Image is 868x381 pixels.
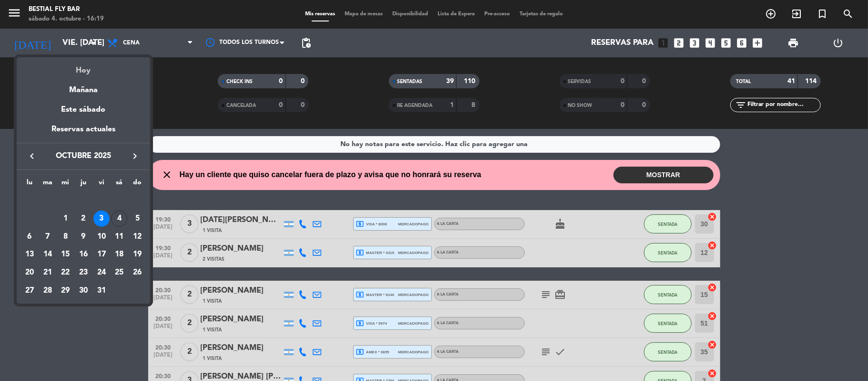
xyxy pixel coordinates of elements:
td: 30 de octubre de 2025 [74,282,92,300]
td: 7 de octubre de 2025 [39,228,57,246]
td: 31 de octubre de 2025 [92,282,111,300]
th: viernes [92,177,111,192]
td: 21 de octubre de 2025 [39,264,57,282]
div: Reservas actuales [17,123,150,143]
div: 13 [21,246,38,263]
td: 11 de octubre de 2025 [111,228,129,246]
div: 14 [40,246,56,263]
div: 27 [21,283,38,299]
div: 3 [93,211,110,227]
div: 8 [57,229,73,245]
div: 22 [57,265,73,281]
td: 2 de octubre de 2025 [74,210,92,228]
td: 5 de octubre de 2025 [128,210,146,228]
th: lunes [20,177,39,192]
div: 2 [75,211,92,227]
div: 10 [93,229,110,245]
i: keyboard_arrow_right [129,150,141,162]
button: keyboard_arrow_left [23,150,41,162]
td: 13 de octubre de 2025 [20,245,39,264]
div: 25 [111,265,127,281]
div: 16 [75,246,92,263]
div: 6 [21,229,38,245]
td: 17 de octubre de 2025 [92,245,111,264]
div: 18 [111,246,127,263]
div: 31 [93,283,110,299]
div: Este sábado [17,96,150,123]
div: 9 [75,229,92,245]
th: jueves [74,177,92,192]
div: 20 [21,265,38,281]
button: keyboard_arrow_right [126,150,143,162]
div: 15 [57,246,73,263]
td: 1 de octubre de 2025 [56,210,74,228]
div: 1 [57,211,73,227]
div: 12 [129,229,145,245]
i: keyboard_arrow_left [26,150,38,162]
div: 29 [57,283,73,299]
th: sábado [111,177,129,192]
div: 23 [75,265,92,281]
div: 26 [129,265,145,281]
td: 14 de octubre de 2025 [39,245,57,264]
td: 29 de octubre de 2025 [56,282,74,300]
td: 3 de octubre de 2025 [92,210,111,228]
div: 24 [93,265,110,281]
td: 15 de octubre de 2025 [56,245,74,264]
td: 24 de octubre de 2025 [92,264,111,282]
td: 6 de octubre de 2025 [20,228,39,246]
div: 17 [93,246,110,263]
div: 19 [129,246,145,263]
th: domingo [128,177,146,192]
div: 21 [40,265,56,281]
td: 8 de octubre de 2025 [56,228,74,246]
div: 11 [111,229,127,245]
div: 5 [129,211,145,227]
div: Mañana [17,77,150,96]
td: 19 de octubre de 2025 [128,245,146,264]
td: 26 de octubre de 2025 [128,264,146,282]
td: 22 de octubre de 2025 [56,264,74,282]
td: 4 de octubre de 2025 [111,210,129,228]
td: 16 de octubre de 2025 [74,245,92,264]
td: OCT. [20,191,146,210]
th: miércoles [56,177,74,192]
td: 27 de octubre de 2025 [20,282,39,300]
div: Hoy [17,57,150,77]
td: 12 de octubre de 2025 [128,228,146,246]
td: 9 de octubre de 2025 [74,228,92,246]
div: 4 [111,211,127,227]
td: 10 de octubre de 2025 [92,228,111,246]
th: martes [39,177,57,192]
td: 23 de octubre de 2025 [74,264,92,282]
td: 18 de octubre de 2025 [111,245,129,264]
td: 25 de octubre de 2025 [111,264,129,282]
div: 30 [75,283,92,299]
span: octubre 2025 [41,150,126,162]
td: 28 de octubre de 2025 [39,282,57,300]
div: 28 [40,283,56,299]
td: 20 de octubre de 2025 [20,264,39,282]
div: 7 [40,229,56,245]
